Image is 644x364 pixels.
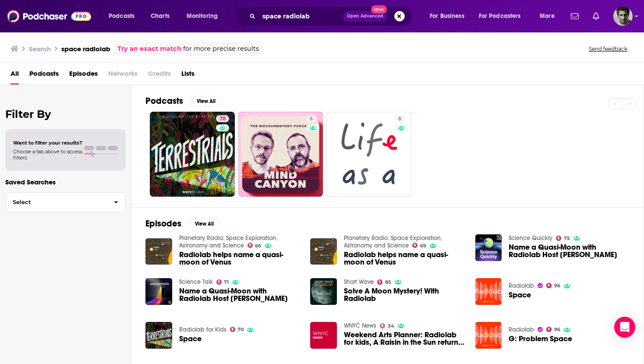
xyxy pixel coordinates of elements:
[509,244,630,258] span: Name a Quasi-Moon with Radiolab Host [PERSON_NAME]
[109,10,134,22] span: Podcasts
[388,324,394,328] span: 34
[554,328,560,332] span: 96
[310,278,337,305] img: Solve A Moon Mystery! With Radiolab
[385,280,391,284] span: 85
[179,335,202,343] span: Space
[183,44,259,54] span: for more precise results
[259,9,343,23] input: Search podcasts, credits, & more...
[371,5,387,14] span: New
[29,67,59,85] a: Podcasts
[430,10,464,22] span: For Business
[179,326,226,333] a: Radiolab for Kids
[151,10,170,22] span: Charts
[613,7,633,26] img: User Profile
[255,244,261,248] span: 66
[310,115,313,124] span: 6
[145,322,172,349] img: Space
[344,287,465,302] a: Solve A Moon Mystery! With Radiolab
[181,67,195,85] a: Lists
[473,9,534,23] button: open menu
[509,335,572,343] a: G: Problem Space
[509,244,630,258] a: Name a Quasi-Moon with Radiolab Host Latif Nasser
[5,108,126,120] h2: Filter By
[179,234,277,249] a: Planetary Radio: Space Exploration, Astronomy and Science
[509,291,531,299] a: Space
[108,67,138,85] span: Networks
[5,192,126,212] button: Select
[180,9,229,23] button: open menu
[238,112,323,197] a: 6
[7,8,91,25] img: Podchaser - Follow, Share and Rate Podcasts
[344,322,376,329] a: WNYC News
[224,280,229,284] span: 71
[347,14,383,18] span: Open Advanced
[179,278,213,286] a: Science Talk
[589,9,603,24] a: Show notifications dropdown
[344,251,465,266] span: Radiolab helps name a quasi-moon of Venus
[395,115,405,122] a: 6
[344,234,442,249] a: Planetary Radio: Space Exploration, Astronomy and Science
[613,7,633,26] button: Show profile menu
[6,199,107,205] span: Select
[216,115,229,122] a: 70
[567,9,582,24] a: Show notifications dropdown
[5,178,126,186] p: Saved Searches
[103,9,146,23] button: open menu
[248,243,262,248] a: 66
[475,234,502,261] img: Name a Quasi-Moon with Radiolab Host Latif Nasser
[509,234,552,242] a: Science Quickly
[377,279,391,285] a: 85
[243,6,421,26] div: Search podcasts, credits, & more...
[475,322,502,349] img: G: Problem Space
[586,45,630,53] button: Send feedback
[145,238,172,265] a: Radiolab helps name a quasi-moon of Venus
[188,219,220,229] button: View All
[69,67,98,85] a: Episodes
[614,317,635,338] div: Open Intercom Messenger
[29,45,51,53] h3: Search
[11,67,19,85] a: All
[475,278,502,305] img: Space
[190,96,222,106] button: View All
[145,218,181,229] h2: Episodes
[326,112,411,197] a: 6
[306,115,316,122] a: 6
[145,278,172,305] img: Name a Quasi-Moon with Radiolab Host Latif Nasser
[310,238,337,265] img: Radiolab helps name a quasi-moon of Venus
[564,237,570,240] span: 75
[343,11,387,21] button: Open AdvancedNew
[344,331,465,346] span: Weekend Arts Planner: Radiolab for kids, A Raisin in the Sun returns and klezmer goes [DEMOGRAPHI...
[13,140,82,146] span: Want to filter your results?
[509,282,534,290] a: Radiolab
[216,279,229,285] a: 71
[546,283,560,288] a: 96
[310,322,337,349] img: Weekend Arts Planner: Radiolab for kids, A Raisin in the Sun returns and klezmer goes gospel
[219,115,226,124] span: 70
[613,7,633,26] span: Logged in as GaryR
[145,9,175,23] a: Charts
[187,10,218,22] span: Monitoring
[398,115,401,124] span: 6
[556,236,570,241] a: 75
[145,95,222,106] a: PodcastsView All
[179,251,300,266] a: Radiolab helps name a quasi-moon of Venus
[230,327,244,332] a: 70
[412,243,426,248] a: 69
[344,278,374,286] a: Short Wave
[148,67,171,85] span: Credits
[145,95,183,106] h2: Podcasts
